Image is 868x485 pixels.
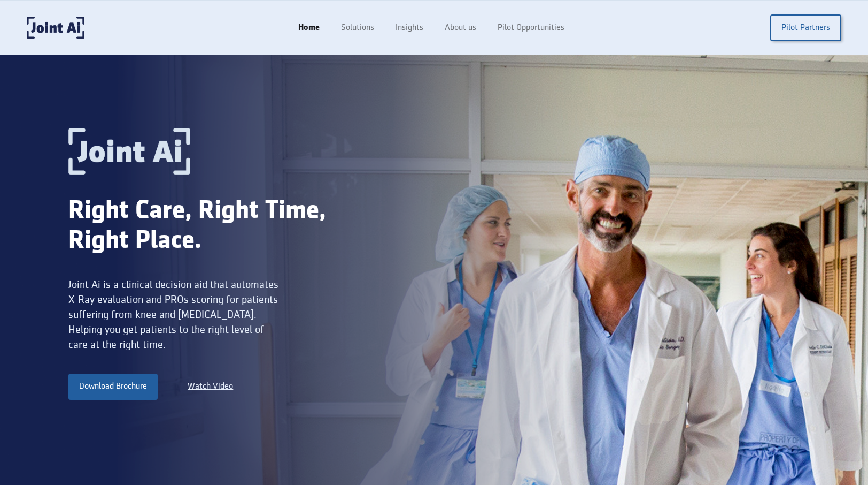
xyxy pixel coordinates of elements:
a: Watch Video [188,380,233,393]
a: Download Brochure [68,374,158,399]
a: Pilot Opportunities [487,18,575,38]
a: Insights [385,18,434,38]
a: home [27,17,84,39]
div: Right Care, Right Time, Right Place. [68,196,373,256]
a: Pilot Partners [770,14,841,41]
a: Solutions [330,18,385,38]
a: About us [434,18,487,38]
div: Joint Ai is a clinical decision aid that automates X-Ray evaluation and PROs scoring for patients... [68,277,282,352]
a: Home [288,18,330,38]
